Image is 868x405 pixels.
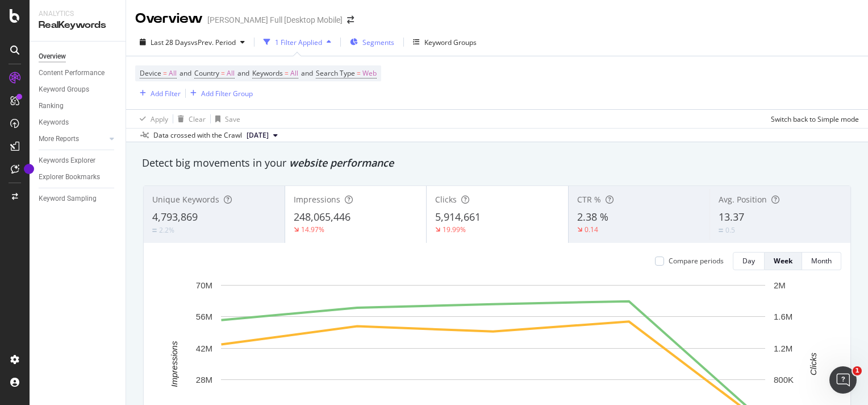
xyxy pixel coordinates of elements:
[247,130,269,140] span: 2025 Jul. 31st
[347,16,354,24] div: arrow-right-arrow-left
[252,68,283,78] span: Keywords
[39,84,89,96] div: Keyword Groups
[39,133,79,145] div: More Reports
[435,194,457,205] span: Clicks
[191,38,236,47] span: vs Prev. Period
[316,68,355,78] span: Search Type
[225,114,240,124] div: Save
[39,9,116,19] div: Analytics
[719,229,723,232] img: Equal
[39,51,118,63] a: Overview
[135,86,181,100] button: Add Filter
[39,67,105,79] div: Content Performance
[153,130,242,140] div: Data crossed with the Crawl
[39,51,66,63] div: Overview
[140,68,161,78] span: Device
[742,256,755,266] div: Day
[142,156,852,171] div: Detect big movements in your
[774,256,792,266] div: Week
[196,344,212,353] text: 42M
[766,110,859,128] button: Switch back to Simple mode
[829,366,857,394] iframe: Intercom live chat
[201,89,253,98] div: Add Filter Group
[357,68,361,78] span: =
[196,312,212,321] text: 56M
[237,68,249,78] span: and
[301,225,324,234] div: 14.97%
[289,156,394,170] span: website performance
[39,100,64,112] div: Ranking
[39,67,118,79] a: Content Performance
[771,114,859,124] div: Switch back to Simple mode
[774,344,792,353] text: 1.2M
[362,38,394,47] span: Segments
[242,129,282,142] button: [DATE]
[159,225,174,235] div: 2.2%
[207,14,343,26] div: [PERSON_NAME] Full [Desktop Mobile]
[39,171,118,183] a: Explorer Bookmarks
[669,256,724,266] div: Compare periods
[39,133,106,145] a: More Reports
[585,225,598,234] div: 0.14
[173,110,206,128] button: Clear
[290,65,298,81] span: All
[294,194,340,205] span: Impressions
[719,210,744,224] span: 13.37
[39,155,118,167] a: Keywords Explorer
[853,366,862,375] span: 1
[151,38,191,47] span: Last 28 Days
[362,65,377,81] span: Web
[169,65,177,81] span: All
[194,68,219,78] span: Country
[39,171,100,183] div: Explorer Bookmarks
[151,114,168,124] div: Apply
[424,38,477,47] div: Keyword Groups
[227,65,235,81] span: All
[221,68,225,78] span: =
[39,155,95,167] div: Keywords Explorer
[152,194,219,205] span: Unique Keywords
[345,33,399,51] button: Segments
[443,225,466,234] div: 19.99%
[196,375,212,385] text: 28M
[39,117,69,129] div: Keywords
[39,193,97,205] div: Keyword Sampling
[774,312,792,321] text: 1.6M
[39,19,116,32] div: RealKeywords
[774,375,794,385] text: 800K
[577,194,601,205] span: CTR %
[294,210,350,224] span: 248,065,446
[802,252,841,270] button: Month
[39,117,118,129] a: Keywords
[719,194,767,205] span: Avg. Position
[577,210,608,224] span: 2.38 %
[135,110,168,128] button: Apply
[196,280,212,290] text: 70M
[135,33,249,51] button: Last 28 DaysvsPrev. Period
[259,33,336,51] button: 1 Filter Applied
[435,210,481,224] span: 5,914,661
[189,114,206,124] div: Clear
[152,229,157,232] img: Equal
[151,89,181,98] div: Add Filter
[39,193,118,205] a: Keyword Sampling
[285,68,289,78] span: =
[152,210,198,224] span: 4,793,869
[301,68,313,78] span: and
[186,86,253,100] button: Add Filter Group
[135,9,203,28] div: Overview
[169,341,179,387] text: Impressions
[774,280,786,290] text: 2M
[180,68,191,78] span: and
[275,38,322,47] div: 1 Filter Applied
[163,68,167,78] span: =
[24,164,34,174] div: Tooltip anchor
[211,110,240,128] button: Save
[808,352,818,375] text: Clicks
[39,100,118,112] a: Ranking
[408,33,481,51] button: Keyword Groups
[725,225,735,235] div: 0.5
[765,252,802,270] button: Week
[811,256,832,266] div: Month
[39,84,118,96] a: Keyword Groups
